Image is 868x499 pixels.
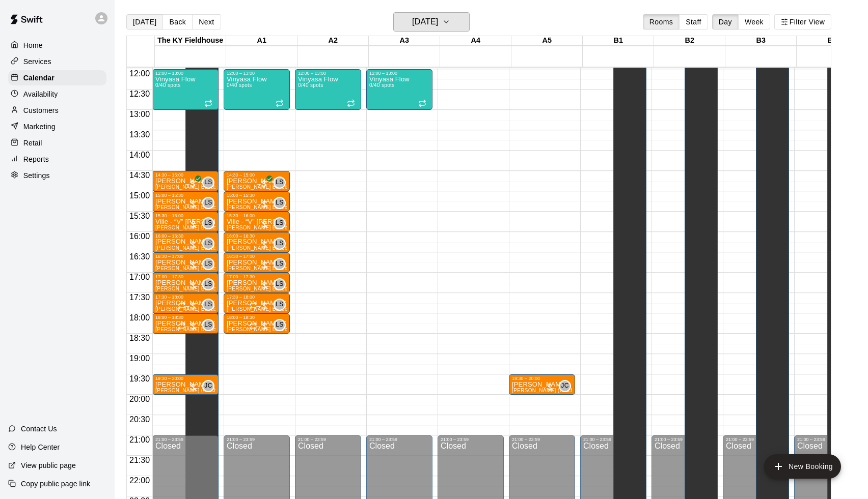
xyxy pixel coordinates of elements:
[274,258,286,270] div: Leo Seminati
[276,300,283,310] span: LS
[249,322,257,330] span: Recurring event
[127,293,152,302] span: 17:30
[206,217,214,229] span: Leo Seminati
[23,154,49,164] p: Reports
[127,151,152,159] span: 14:00
[8,152,106,167] a: Reports
[127,456,152,464] span: 21:30
[204,381,212,391] span: JC
[227,274,287,279] div: 17:00 – 17:30
[224,232,290,252] div: 16:00 – 16:30: Bryce Reeves
[259,179,269,189] span: All customers have paid
[8,103,106,118] a: Customers
[278,197,286,209] span: Leo Seminati
[202,380,214,392] div: Jacob Caruso
[155,286,290,291] span: [PERSON_NAME] Baseball/Softball (Hitting or Fielding)
[227,184,361,190] span: [PERSON_NAME] Baseball/Softball (Hitting or Fielding)
[8,86,106,102] a: Availability
[127,334,152,342] span: 18:30
[155,315,215,320] div: 18:00 – 18:30
[127,130,152,139] span: 13:30
[206,238,214,250] span: Leo Seminati
[8,135,106,151] a: Retail
[738,14,770,30] button: Week
[155,225,290,230] span: [PERSON_NAME] Baseball/Softball (Hitting or Fielding)
[155,295,215,300] div: 17:30 – 18:00
[441,437,501,442] div: 21:00 – 23:59
[155,327,290,332] span: [PERSON_NAME] Baseball/Softball (Hitting or Fielding)
[369,82,394,88] span: 0/40 spots filled
[204,259,212,269] span: LS
[227,225,361,230] span: [PERSON_NAME] Baseball/Softball (Hitting or Fielding)
[278,299,286,311] span: Leo Seminati
[155,306,290,312] span: [PERSON_NAME] Baseball/Softball (Hitting or Fielding)
[655,437,715,442] div: 21:00 – 23:59
[155,193,215,198] div: 15:00 – 15:30
[21,424,57,434] p: Contact Us
[227,306,361,312] span: [PERSON_NAME] Baseball/Softball (Hitting or Fielding)
[227,204,361,210] span: [PERSON_NAME] Baseball/Softball (Hitting or Fielding)
[127,212,152,220] span: 15:30
[274,177,286,189] div: Leo Seminati
[276,259,283,269] span: LS
[224,69,290,110] div: 12:00 – 13:00: Vinyasa Flow
[23,138,42,148] p: Retail
[583,36,654,46] div: B1
[278,177,286,189] span: Leo Seminati
[202,278,214,290] div: Leo Seminati
[512,437,572,442] div: 21:00 – 23:59
[202,238,214,250] div: Leo Seminati
[278,258,286,270] span: Leo Seminati
[206,258,214,270] span: Leo Seminati
[127,191,152,200] span: 15:00
[298,71,358,76] div: 12:00 – 13:00
[152,212,219,232] div: 15:30 – 16:00: Ville - “V” Brinkman
[561,381,568,391] span: JC
[8,168,106,183] div: Settings
[512,376,572,381] div: 19:30 – 20:00
[162,14,193,30] button: Back
[204,178,212,188] span: LS
[155,71,215,76] div: 12:00 – 13:00
[295,69,361,110] div: 12:00 – 13:00: Vinyasa Flow
[412,15,438,29] h6: [DATE]
[152,273,219,293] div: 17:00 – 17:30: Nathan Hacker
[274,299,286,311] div: Leo Seminati
[227,71,287,76] div: 12:00 – 13:00
[155,266,290,271] span: [PERSON_NAME] Baseball/Softball (Hitting or Fielding)
[152,232,219,252] div: 16:00 – 16:30: Bryce Reeves
[155,172,215,178] div: 14:30 – 15:00
[227,245,361,251] span: [PERSON_NAME] Baseball/Softball (Hitting or Fielding)
[178,322,186,330] span: Recurring event
[276,99,284,107] span: Recurring event
[297,36,369,46] div: A2
[224,293,290,313] div: 17:30 – 18:00: Leo Seminati (Hitting or Fielding) Baseball/Softball
[654,36,725,46] div: B2
[418,99,426,107] span: Recurring event
[127,273,152,281] span: 17:00
[774,14,831,30] button: Filter View
[127,171,152,180] span: 14:30
[155,204,290,210] span: [PERSON_NAME] Baseball/Softball (Hitting or Fielding)
[274,238,286,250] div: Leo Seminati
[298,437,358,442] div: 21:00 – 23:59
[563,380,571,392] span: Jacob Caruso
[227,327,361,332] span: [PERSON_NAME] Baseball/Softball (Hitting or Fielding)
[202,177,214,189] div: Leo Seminati
[347,99,355,107] span: Recurring event
[152,252,219,273] div: 16:30 – 17:00: Colton Wiseman
[276,239,283,249] span: LS
[23,89,58,99] p: Availability
[8,70,106,85] div: Calendar
[679,14,708,30] button: Staff
[227,437,287,442] div: 21:00 – 23:59
[206,197,214,209] span: Leo Seminati
[202,319,214,331] div: Leo Seminati
[155,376,215,381] div: 19:30 – 20:00
[202,217,214,229] div: Leo Seminati
[224,252,290,273] div: 16:30 – 17:00: Colton Wiseman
